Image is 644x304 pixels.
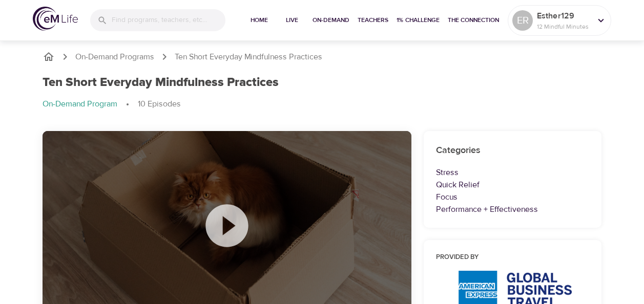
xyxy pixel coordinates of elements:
img: logo [33,7,78,31]
h6: Categories [436,143,590,158]
nav: breadcrumb [43,98,602,111]
span: On-Demand [313,15,349,26]
p: Focus [436,191,590,203]
input: Find programs, teachers, etc... [112,9,225,31]
div: ER [512,10,533,31]
span: Live [280,15,304,26]
span: 1% Challenge [397,15,440,26]
p: Ten Short Everyday Mindfulness Practices [175,51,322,63]
h6: Provided by [436,252,590,263]
p: Stress [436,166,590,179]
p: Performance + Effectiveness [436,203,590,215]
p: Quick Relief [436,179,590,191]
a: On-Demand Programs [75,51,154,63]
span: Teachers [358,15,388,26]
span: The Connection [448,15,499,26]
h1: Ten Short Everyday Mindfulness Practices [43,75,279,90]
p: 10 Episodes [138,98,181,110]
p: Esther129 [537,10,591,22]
p: 12 Mindful Minutes [537,22,591,31]
nav: breadcrumb [43,51,602,63]
span: Home [247,15,272,26]
p: On-Demand Program [43,98,117,110]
